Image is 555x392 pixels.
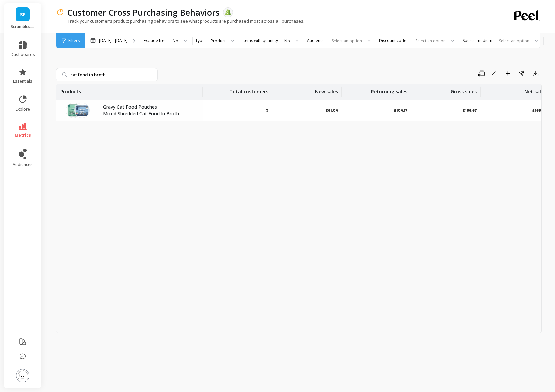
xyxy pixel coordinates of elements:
[371,84,407,95] p: Returning sales
[144,38,167,43] label: Exclude free
[103,104,195,110] p: Gravy Cat Food Pouches
[11,24,35,29] p: Scrumbles: Natural Pet Food
[532,108,546,113] p: £165.21
[243,38,278,43] label: Items with quantity
[99,38,128,43] p: [DATE] - [DATE]
[60,84,81,95] p: Products
[67,7,220,18] p: Customer Cross Purchasing Behaviors
[56,8,64,16] img: header icon
[15,133,31,138] span: metrics
[56,18,304,24] p: Track your customer's product purchasing behaviors to see what products are purchased most across...
[326,108,338,113] p: £61.04
[66,103,81,118] img: gravy-cat-food-poucheswet-cat-foodscrumbles-natural-pet-foodwcgmp-p-5905573.png
[524,84,546,95] p: Net sales
[195,38,205,43] label: Type
[211,38,226,44] div: Product
[103,110,195,117] p: Mixed Shredded Cat Food In Broth
[68,38,80,43] span: Filters
[229,84,268,95] p: Total customers
[315,84,338,95] p: New sales
[74,103,90,118] img: WCBMP.png
[13,79,32,84] span: essentials
[173,38,178,44] div: No
[225,9,231,15] img: api.shopify.svg
[16,107,30,112] span: explore
[13,162,33,167] span: audiences
[451,84,477,95] p: Gross sales
[56,68,158,81] input: Search
[11,52,35,57] span: dashboards
[266,108,268,113] p: 3
[284,38,290,44] div: No
[394,108,407,113] p: £104.17
[16,369,29,382] img: profile picture
[20,11,26,18] span: SF
[463,108,477,113] p: £166.67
